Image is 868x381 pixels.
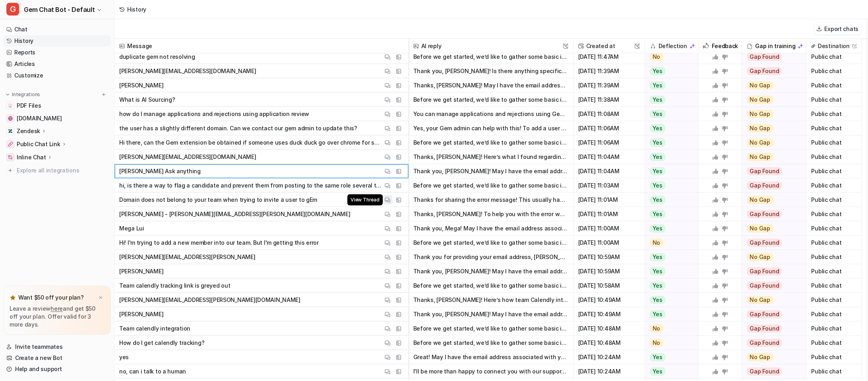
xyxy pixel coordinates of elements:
[17,140,60,148] p: Public Chat Link
[810,336,858,350] span: Public chat
[645,336,694,350] button: No
[742,350,801,364] button: No Gap
[119,107,309,121] p: how do I manage applications and rejections using application review
[119,221,144,236] p: Mega Lui
[810,107,858,121] span: Public chat
[747,96,773,104] span: No Gap
[413,350,568,364] button: Great! May I have the email address associated with your Gem account?
[645,50,694,64] button: No
[810,293,858,307] span: Public chat
[347,194,382,205] span: View Thread
[747,353,773,361] span: No Gap
[10,305,105,329] p: Leave a review and get $50 off your plan. Offer valid for 3 more days.
[119,178,383,193] p: hi, is there a way to flag a candidate and prevent them from posting to the same role several times?
[742,250,801,264] button: No Gap
[119,264,163,278] p: [PERSON_NAME]
[577,307,641,321] span: [DATE] 10:49AM
[3,341,111,352] a: Invite teammates
[650,124,665,132] span: Yes
[810,39,858,53] span: Destination
[747,53,782,61] span: Gap Found
[413,321,568,336] button: Before we get started, we’d like to gather some basic information to help us identify your accoun...
[3,100,111,111] a: PDF FilesPDF Files
[742,121,801,135] button: No Gap
[3,58,111,70] a: Articles
[8,155,13,160] img: Inline Chat
[413,207,568,221] button: Thanks, [PERSON_NAME]! To help you with the error when adding a new team member, could you please...
[742,321,801,336] button: Gap Found
[413,364,568,379] button: I'll be more than happy to connect you with our support team; however, we do not currently offer ...
[413,264,568,278] button: Thank you, [PERSON_NAME]! May I have the email address associated with your Gem account? This wil...
[747,182,782,190] span: Gap Found
[810,93,858,107] span: Public chat
[650,210,665,218] span: Yes
[650,367,665,375] span: Yes
[742,64,801,78] button: Gap Found
[577,39,641,53] span: Created at
[650,282,665,290] span: Yes
[650,139,665,147] span: Yes
[101,92,107,97] img: menu_add.svg
[577,164,641,178] span: [DATE] 11:04AM
[650,339,663,347] span: No
[747,282,782,290] span: Gap Found
[645,64,694,78] button: Yes
[810,164,858,178] span: Public chat
[5,92,10,97] img: expand menu
[650,353,665,361] span: Yes
[810,150,858,164] span: Public chat
[650,310,665,318] span: Yes
[98,295,103,300] img: x
[810,278,858,293] span: Public chat
[119,250,256,264] p: [PERSON_NAME][EMAIL_ADDRESS][PERSON_NAME]
[650,81,665,89] span: Yes
[8,129,13,133] img: Zendesk
[650,96,665,104] span: Yes
[747,196,773,204] span: No Gap
[650,67,665,75] span: Yes
[645,364,694,379] button: Yes
[747,339,782,347] span: Gap Found
[747,224,773,232] span: No Gap
[810,207,858,221] span: Public chat
[650,239,663,247] span: No
[577,93,641,107] span: [DATE] 11:38AM
[50,305,63,312] a: here
[119,50,195,64] p: duplicate gem not resolving
[747,253,773,261] span: No Gap
[119,236,319,250] p: Hi! I'm trying to add a new member into our team. But I'm getting this error
[413,178,568,193] button: Before we get started, we’d like to gather some basic information to help us identify your accoun...
[413,236,568,250] button: Before we get started, we’d like to gather some basic information to help us identify your accoun...
[645,221,694,236] button: Yes
[747,124,773,132] span: No Gap
[810,264,858,278] span: Public chat
[119,164,201,178] p: [PERSON_NAME] Ask anything
[383,195,392,205] button: View Thread
[650,325,663,333] span: No
[8,103,13,108] img: PDF Files
[3,91,43,99] button: Integrations
[742,264,801,278] button: Gap Found
[577,107,641,121] span: [DATE] 11:08AM
[747,167,782,175] span: Gap Found
[747,210,782,218] span: Gap Found
[119,350,129,364] p: yes
[577,78,641,93] span: [DATE] 11:39AM
[413,221,568,236] button: Thank you, Mega! May I have the email address associated with your Gem account?
[650,110,665,118] span: Yes
[645,307,694,321] button: Yes
[747,139,773,147] span: No Gap
[127,5,146,14] div: History
[577,193,641,207] span: [DATE] 11:01AM
[645,293,694,307] button: Yes
[413,135,568,150] button: Before we get started, we’d like to gather some basic information to help us identify your accoun...
[650,53,663,61] span: No
[810,221,858,236] span: Public chat
[747,310,782,318] span: Gap Found
[119,336,204,350] p: How do I get calendly tracking?
[18,294,84,302] p: Want $50 off your plan?
[650,167,665,175] span: Yes
[742,221,801,236] button: No Gap
[645,150,694,164] button: Yes
[747,110,773,118] span: No Gap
